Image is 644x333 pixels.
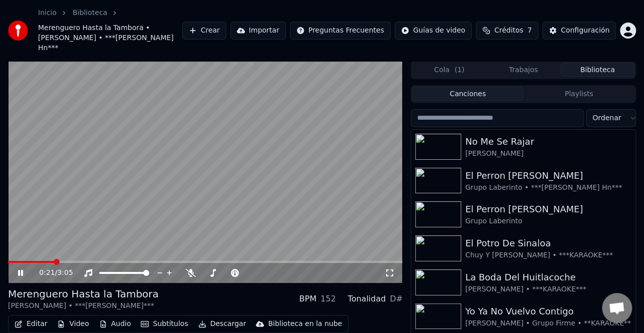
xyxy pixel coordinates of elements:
[476,22,538,40] button: Créditos7
[320,293,336,305] div: 152
[182,22,226,40] button: Crear
[8,301,159,311] div: [PERSON_NAME] • ***[PERSON_NAME]***
[8,287,159,301] div: Merenguero Hasta la Tambora
[465,169,631,183] div: El Perron [PERSON_NAME]
[561,26,609,36] div: Configuración
[454,65,464,75] span: ( 1 )
[465,216,631,226] div: Grupo Laberinto
[299,293,316,305] div: BPM
[38,23,182,53] span: Merenguero Hasta la Tambora • [PERSON_NAME] • ***[PERSON_NAME] Hn***
[465,149,631,159] div: [PERSON_NAME]
[290,22,391,40] button: Preguntas Frecuentes
[560,63,634,77] button: Biblioteca
[38,8,57,18] a: Inicio
[465,270,631,284] div: La Boda Del Huitlacoche
[53,317,93,331] button: Video
[194,317,250,331] button: Descargar
[39,268,55,278] span: 0:21
[8,21,28,41] img: youka
[95,317,135,331] button: Audio
[230,22,286,40] button: Importar
[412,87,523,101] button: Canciones
[465,236,631,250] div: El Potro De Sinaloa
[268,319,342,329] div: Biblioteca en la nube
[38,8,182,53] nav: breadcrumb
[412,63,486,77] button: Cola
[57,268,73,278] span: 3:05
[39,268,63,278] div: /
[542,22,616,40] button: Configuración
[73,8,107,18] a: Biblioteca
[494,26,523,36] span: Créditos
[390,293,403,305] div: D#
[465,183,631,193] div: Grupo Laberinto • ***[PERSON_NAME] Hn***
[592,113,621,123] span: Ordenar
[602,293,632,323] div: Chat abierto
[523,87,634,101] button: Playlists
[465,202,631,216] div: El Perron [PERSON_NAME]
[527,26,532,36] span: 7
[465,135,631,149] div: No Me Se Rajar
[11,317,51,331] button: Editar
[395,22,472,40] button: Guías de video
[137,317,192,331] button: Subtítulos
[348,293,386,305] div: Tonalidad
[486,63,560,77] button: Trabajos
[465,250,631,260] div: Chuy Y [PERSON_NAME] • ***KARAOKE***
